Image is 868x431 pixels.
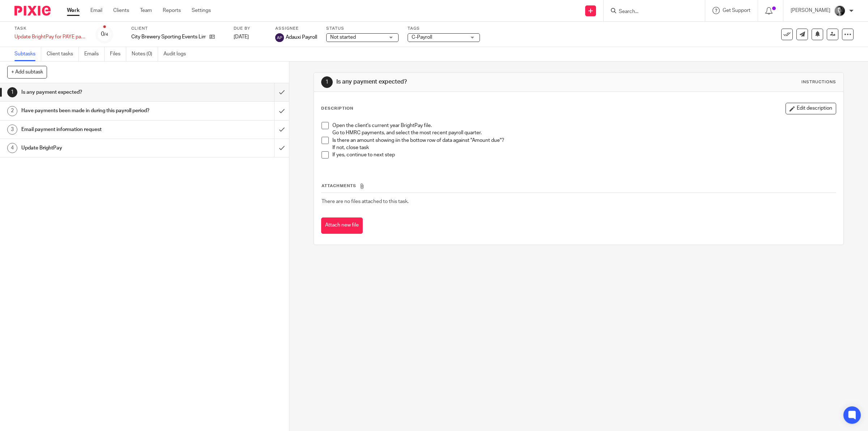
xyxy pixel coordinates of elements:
p: If yes, continue to next step [332,151,836,159]
p: City Brewery Sporting Events Limited [131,33,206,41]
label: Status [326,26,399,31]
img: DSC_9061-3.jpg [834,5,846,17]
p: Open the client's current year BrightPay file. [332,122,836,129]
span: Attachments [322,184,356,188]
a: Clients [113,7,129,14]
a: Subtasks [14,47,41,61]
div: Update BrightPay for PAYE payments made [14,33,87,41]
small: /4 [104,33,108,37]
div: 2 [7,106,17,116]
button: Attach new file [321,217,363,234]
span: [DATE] [234,34,249,39]
h1: Is any payment expected? [336,78,594,86]
span: There are no files attached to this task. [322,199,409,204]
a: Audit logs [163,47,191,61]
div: 1 [321,76,333,88]
input: Search [618,9,683,15]
div: 3 [7,124,17,135]
img: Pixie [14,6,51,16]
span: Adauxi Payroll [286,34,317,41]
span: Get Support [723,8,750,13]
a: Work [67,7,80,14]
span: Not started [330,35,356,40]
a: Settings [192,7,211,14]
div: 1 [7,87,17,97]
img: svg%3E [275,33,284,42]
h1: Is any payment expected? [21,87,185,98]
p: [PERSON_NAME] [791,7,830,14]
button: Edit description [786,103,836,114]
a: Notes (0) [132,47,158,61]
div: 0 [101,30,108,38]
a: Emails [84,47,105,61]
h1: Update BrightPay [21,143,185,153]
p: If not, close task [332,144,836,151]
button: + Add subtask [7,66,47,78]
a: Email [90,7,102,14]
label: Task [14,26,87,31]
span: C-Payroll [412,35,432,40]
h1: Have payments been made in during this payroll period? [21,105,185,116]
a: Client tasks [47,47,79,61]
label: Assignee [275,26,317,31]
h1: Email payment information request [21,124,185,135]
label: Client [131,26,225,31]
div: Instructions [801,79,836,85]
a: Team [140,7,152,14]
a: Reports [163,7,181,14]
div: 4 [7,143,17,153]
p: Description [321,106,353,111]
label: Tags [408,26,480,31]
p: Is there an amount showing iin the bottow row of data against "Amount due"? [332,137,836,144]
a: Files [110,47,126,61]
p: Go to HMRC payments, and select the most recent payroll quarter. [332,129,836,136]
label: Due by [234,26,266,31]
